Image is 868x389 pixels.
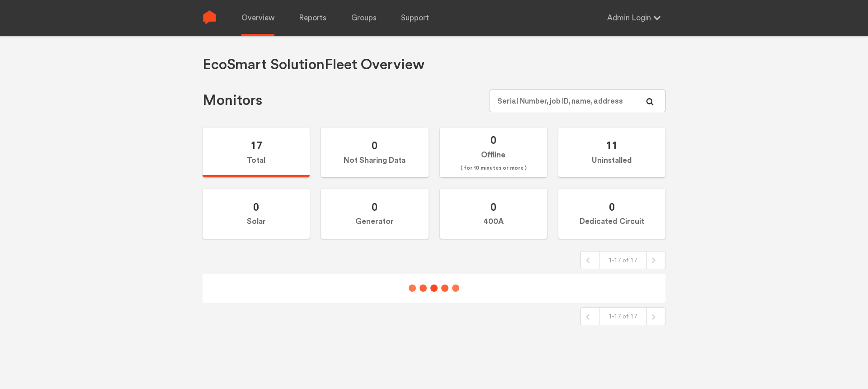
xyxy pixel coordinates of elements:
span: 17 [250,139,262,152]
label: 400A [440,189,547,239]
input: Serial Number, job ID, name, address [490,90,665,112]
label: Not Sharing Data [321,128,428,178]
label: Solar [203,189,310,239]
span: 0 [491,200,496,213]
span: ( for 10 minutes or more ) [460,163,527,174]
span: 0 [372,139,377,152]
span: 0 [491,133,496,147]
img: Sense Logo [203,10,217,24]
span: 0 [372,200,377,213]
label: Total [203,128,310,178]
label: Dedicated Circuit [558,189,665,239]
h1: Monitors [203,91,262,110]
label: Generator [321,189,428,239]
span: 0 [609,200,615,213]
div: 1-17 of 17 [599,251,647,269]
span: 0 [253,200,259,213]
span: 11 [606,139,618,152]
div: 1-17 of 17 [599,308,647,325]
label: Uninstalled [558,128,665,178]
label: Offline [440,128,547,178]
h1: EcoSmart Solution Fleet Overview [203,56,425,74]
